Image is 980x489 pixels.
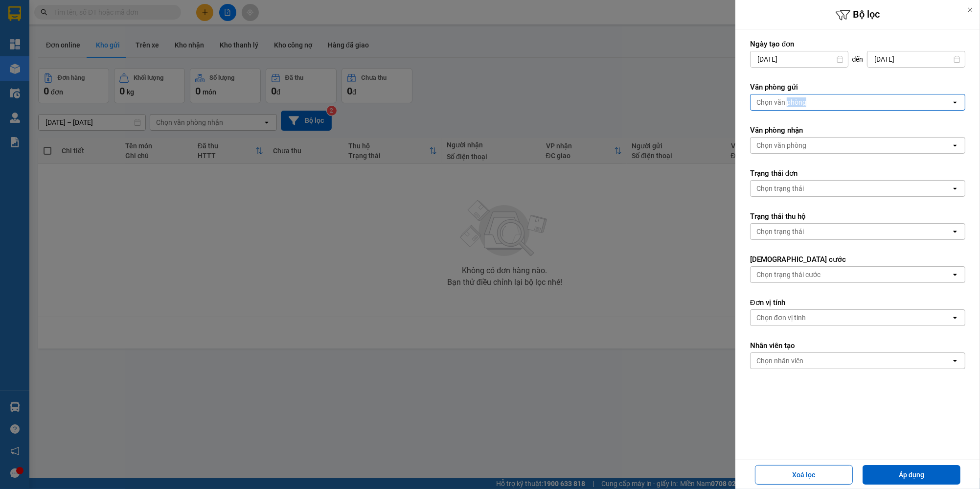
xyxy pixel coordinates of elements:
input: Select a date. [751,51,848,67]
div: Chọn đơn vị tính [756,313,806,323]
label: Đơn vị tính [750,298,965,307]
h6: Bộ lọc [735,7,980,23]
button: Xoá lọc [755,465,853,485]
svg: open [951,271,959,279]
button: Áp dụng [863,465,960,485]
input: Select a date. [867,51,965,67]
svg: open [951,141,959,149]
svg: open [951,98,959,106]
svg: open [951,314,959,322]
span: đến [852,54,864,64]
label: Nhân viên tạo [750,341,965,350]
div: Chọn trạng thái [756,227,804,236]
svg: open [951,185,959,192]
label: Trạng thái thu hộ [750,211,965,221]
div: Chọn văn phòng [756,97,806,107]
label: Văn phòng nhận [750,125,965,135]
div: Chọn trạng thái cước [756,270,820,279]
label: Trạng thái đơn [750,168,965,178]
label: [DEMOGRAPHIC_DATA] cước [750,255,965,264]
label: Ngày tạo đơn [750,39,965,49]
svg: open [951,228,959,235]
svg: open [951,357,959,365]
div: Chọn trạng thái [756,184,804,193]
label: Văn phòng gửi [750,82,965,92]
div: Chọn nhân viên [756,356,803,366]
div: Chọn văn phòng [756,140,806,150]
